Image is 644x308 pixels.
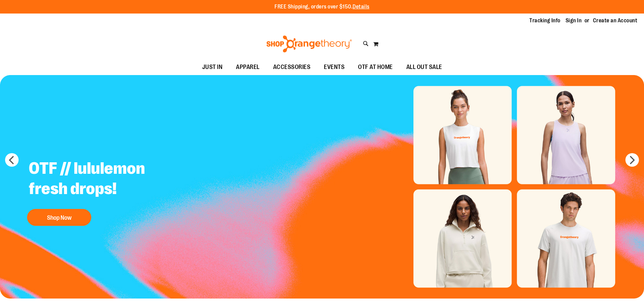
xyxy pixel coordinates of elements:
p: FREE Shipping, orders over $150. [275,3,369,11]
button: Shop Now [27,209,91,226]
span: OTF AT HOME [358,60,393,75]
a: Details [353,4,369,10]
span: JUST IN [202,60,223,75]
span: APPAREL [236,60,260,75]
button: prev [5,153,19,167]
a: Create an Account [593,17,638,24]
a: OTF // lululemon fresh drops! Shop Now [24,153,192,229]
span: ALL OUT SALE [406,60,442,75]
span: ACCESSORIES [273,60,311,75]
a: Sign In [566,17,582,24]
a: Tracking Info [529,17,560,24]
button: next [625,153,639,167]
span: EVENTS [324,60,344,75]
h2: OTF // lululemon fresh drops! [24,153,192,206]
img: Shop Orangetheory [265,35,353,52]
